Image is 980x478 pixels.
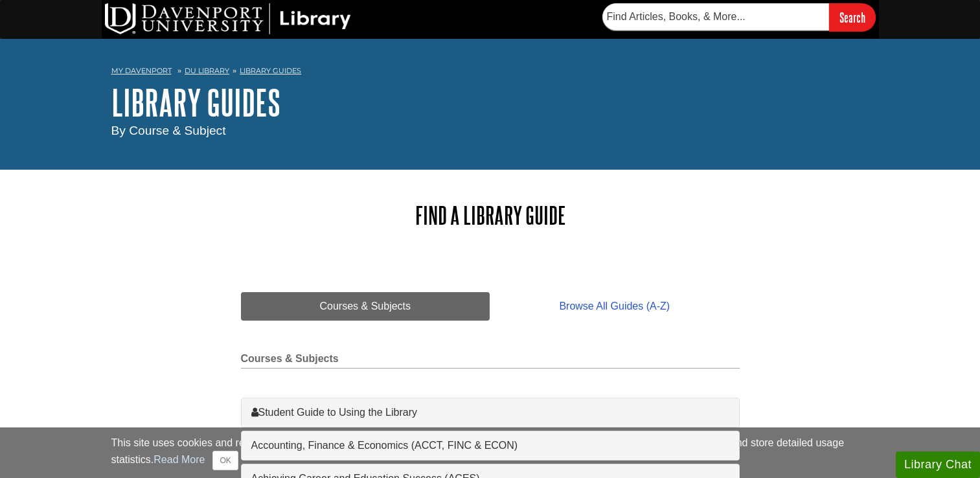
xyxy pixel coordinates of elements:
a: DU Library [185,66,229,75]
a: Read More [154,454,205,465]
button: Close [212,451,238,470]
a: Library Guides [240,66,301,75]
h2: Find a Library Guide [241,202,740,229]
div: This site uses cookies and records your IP address for usage statistics. Additionally, we use Goo... [111,435,869,470]
h2: Courses & Subjects [241,353,740,369]
form: Searches DU Library's articles, books, and more [602,3,876,31]
img: DU Library [105,3,351,34]
input: Search [829,3,876,31]
a: Student Guide to Using the Library [251,405,729,420]
a: My Davenport [111,65,172,76]
h1: Library Guides [111,83,869,122]
input: Find Articles, Books, & More... [602,3,829,30]
nav: breadcrumb [111,62,869,83]
a: Courses & Subjects [241,292,490,321]
button: Library Chat [896,451,980,478]
a: Accounting, Finance & Economics (ACCT, FINC & ECON) [251,438,729,453]
div: By Course & Subject [111,122,869,141]
a: Browse All Guides (A-Z) [490,292,739,321]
